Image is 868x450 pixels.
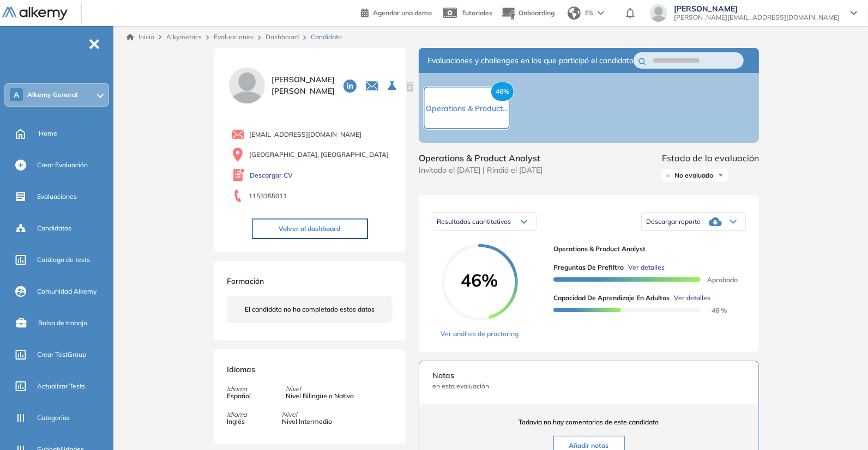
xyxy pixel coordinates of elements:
span: Agendar una demo [373,9,432,17]
span: Español [227,391,251,401]
span: Alkemy General [27,90,77,99]
a: Ver análisis de proctoring [441,329,519,339]
span: No evaluado [674,171,713,180]
span: Resultados cuantitativos [437,217,511,226]
span: Onboarding [519,9,554,17]
span: Tutoriales [462,9,492,17]
span: Home [39,129,57,138]
button: Ver detalles [624,263,665,272]
span: Crear Evaluación [37,160,88,170]
span: [GEOGRAPHIC_DATA], [GEOGRAPHIC_DATA] [249,150,389,160]
span: Actualizar Tests [37,381,85,391]
span: Invitado el [DATE] | Rindió el [DATE] [419,165,542,176]
img: world [568,7,581,20]
span: en esta evaluación [432,381,745,391]
span: [PERSON_NAME] [PERSON_NAME] [272,74,335,97]
span: A [14,90,19,99]
button: Volver al dashboard [252,218,368,239]
a: Agendar una demo [361,5,432,19]
span: Estado de la evaluación [662,151,759,165]
a: Evaluaciones [214,33,254,41]
button: Ver detalles [670,293,710,303]
img: Ícono de flecha [718,172,724,179]
span: 46 % [699,306,727,314]
span: Bolsa de trabajo [38,318,87,328]
span: El candidato no ha completado estos datos [245,305,375,314]
span: Candidatos [37,223,71,233]
span: Idioma [227,384,251,394]
img: Logo [2,7,68,21]
span: 46% [491,82,514,101]
span: 46% [442,271,518,289]
span: Nivel [286,384,354,394]
span: Comunidad Alkemy [37,287,97,296]
span: ES [585,8,593,18]
a: Inicio [126,32,154,42]
span: [PERSON_NAME] [674,4,840,13]
a: Descargar CV [250,171,293,180]
span: Evaluaciones [37,192,77,202]
span: Operations & Product Analyst [553,244,737,254]
span: Ver detalles [674,293,710,303]
span: Operations & Product... [426,104,508,113]
span: Idioma [227,410,247,419]
span: Nivel [282,410,332,419]
img: PROFILE_MENU_LOGO_USER [227,65,267,106]
span: Preguntas de Prefiltro [553,263,624,272]
span: Descargar reporte [646,217,701,226]
span: Todavía no hay comentarios de este candidato [432,417,745,427]
span: Candidato [311,32,342,42]
img: arrow [598,11,604,15]
span: [PERSON_NAME][EMAIL_ADDRESS][DOMAIN_NAME] [674,13,840,22]
span: Nivel Bilingüe o Nativo [286,391,354,401]
span: Crear TestGroup [37,350,86,360]
span: Nivel Intermedio [282,417,332,427]
span: Alkymetrics [166,33,202,41]
span: Idiomas [227,364,255,374]
span: Inglés [227,417,247,427]
span: [EMAIL_ADDRESS][DOMAIN_NAME] [249,130,361,139]
span: Categorías [37,413,70,423]
span: Operations & Product Analyst [419,151,542,165]
button: Onboarding [501,2,554,25]
span: Ver detalles [628,263,665,272]
span: Evaluaciones y challenges en los que participó el candidato [427,55,634,66]
span: Capacidad de Aprendizaje en Adultos [553,293,670,303]
span: Formación [227,276,264,286]
span: Catálogo de tests [37,255,90,265]
a: Dashboard [266,33,299,41]
span: 1153355011 [249,191,287,201]
span: Aprobado [699,276,738,284]
span: Notas [432,370,745,381]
